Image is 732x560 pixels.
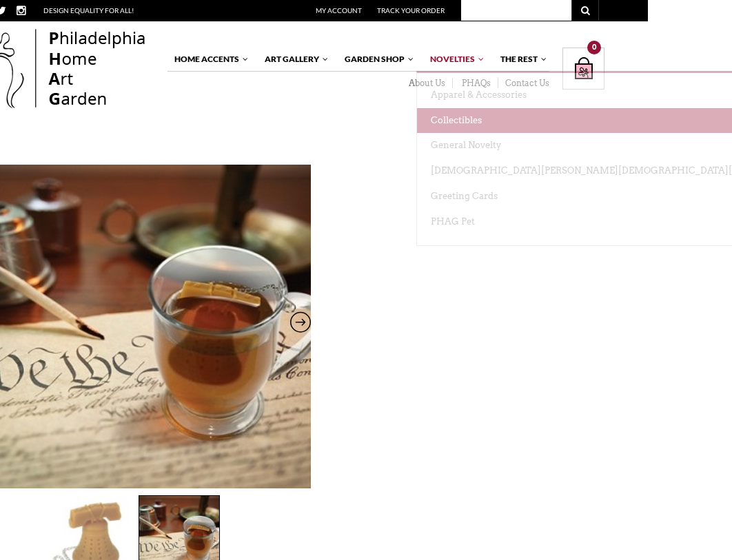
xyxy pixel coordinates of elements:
a: The Rest [494,48,548,71]
div: 0 [587,41,601,54]
a: My Account [316,6,362,14]
a: About Us [400,78,453,89]
a: Garden Shop [338,48,415,71]
a: Novelties [423,48,485,71]
a: Track Your Order [377,6,445,14]
a: Home Accents [167,48,250,71]
a: Art Gallery [258,48,329,71]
